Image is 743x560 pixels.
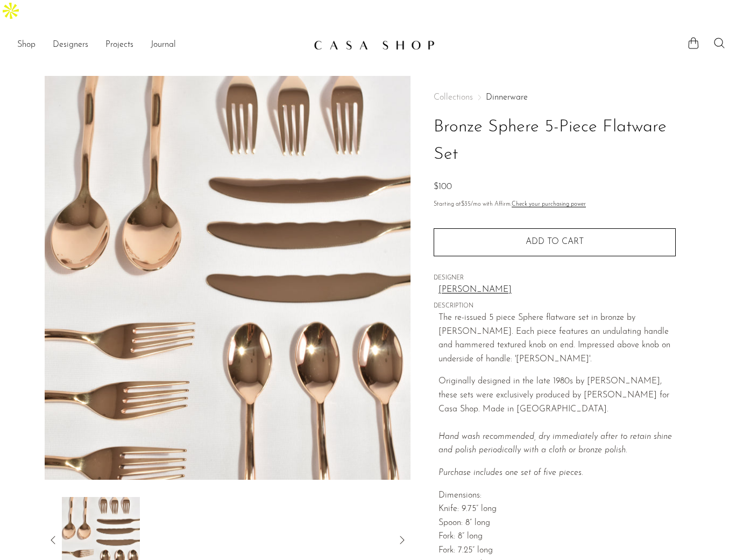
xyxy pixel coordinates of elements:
[438,377,669,413] span: Originally designed in the late 1980s by [PERSON_NAME], these sets were exclusively produced by [...
[434,93,473,102] span: Collections
[438,432,672,455] em: Hand wash recommended, dry immediately after to retain shine and polish periodically with a cloth...
[434,200,676,209] p: Starting at /mo with Affirm.
[105,38,133,52] a: Projects
[17,36,305,54] ul: NEW HEADER MENU
[434,114,676,169] h1: Bronze Sphere 5-Piece Flatware Set
[512,201,586,207] a: Check your purchasing power - Learn more about Affirm Financing (opens in modal)
[17,38,36,52] a: Shop
[461,201,471,207] span: $35
[151,38,176,52] a: Journal
[17,36,305,54] nav: Desktop navigation
[434,274,676,283] span: DESIGNER
[45,76,411,480] img: Bronze Sphere 5-Piece Flatware Set
[434,228,676,256] button: Add to cart
[434,302,676,311] span: DESCRIPTION
[526,237,584,247] span: Add to cart
[53,38,88,52] a: Designers
[434,183,452,191] span: $100
[438,468,583,477] i: Purchase includes one set of five pieces.
[486,93,528,102] a: Dinnerware
[438,311,676,366] p: The re-issued 5 piece Sphere flatware set in bronze by [PERSON_NAME]. Each piece features an undu...
[438,283,676,297] a: [PERSON_NAME]
[434,93,676,102] nav: Breadcrumbs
